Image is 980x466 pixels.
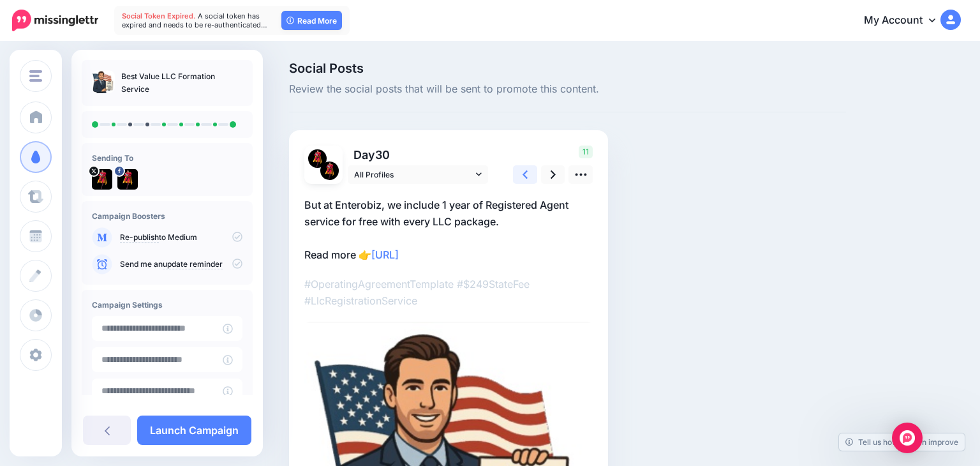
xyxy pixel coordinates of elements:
[289,81,846,98] span: Review the social posts that will be sent to promote this content.
[120,259,242,270] p: Send me an
[851,5,961,36] a: My Account
[308,149,327,168] img: 132269654_104219678259125_2692675508189239118_n-bsa91599.png
[892,423,923,453] div: Open Intercom Messenger
[371,248,399,261] a: [URL]
[122,11,267,29] span: A social token has expired and needs to be re-authenticated…
[579,146,593,158] span: 11
[117,169,138,190] img: 132269654_104219678259125_2692675508189239118_n-bsa91599.png
[92,211,242,221] h4: Campaign Boosters
[120,232,159,243] a: Re-publish
[304,197,593,263] p: But at Enterobiz, we include 1 year of Registered Agent service for free with every LLC package. ...
[354,168,473,181] span: All Profiles
[122,11,196,20] span: Social Token Expired.
[120,232,242,243] p: to Medium
[320,162,339,180] img: IU3zF7I9-52474.jpg
[29,70,42,82] img: menu.png
[304,276,593,309] p: #OperatingAgreementTemplate #$249StateFee #LlcRegistrationService
[839,433,965,451] a: Tell us how we can improve
[92,300,242,310] h4: Campaign Settings
[281,11,342,30] a: Read More
[92,153,242,163] h4: Sending To
[121,70,242,96] p: Best Value LLC Formation Service
[348,165,488,184] a: All Profiles
[289,62,846,75] span: Social Posts
[12,10,98,31] img: Missinglettr
[92,70,115,93] img: f6e8e9c6d53920031c474d7196980b1d_thumb.jpg
[92,169,112,190] img: IU3zF7I9-52474.jpg
[163,259,223,269] a: update reminder
[375,148,390,162] span: 30
[348,146,490,164] p: Day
